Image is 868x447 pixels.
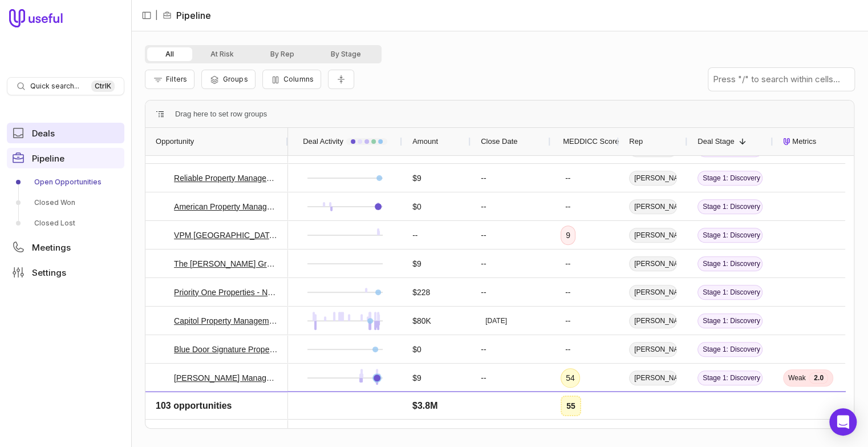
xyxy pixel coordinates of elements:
[145,70,194,89] button: Filter Pipeline
[412,200,421,214] span: $0
[481,135,517,148] span: Close Date
[561,128,609,155] div: MEDDICC Score
[697,313,762,328] span: Stage 1: Discovery
[485,316,507,325] time: [DATE]
[412,171,421,185] span: $9
[412,135,438,148] span: Amount
[629,171,677,186] span: [PERSON_NAME]
[697,342,762,357] span: Stage 1: Discovery
[313,47,379,61] button: By Stage
[192,47,252,61] button: At Risk
[156,135,194,148] span: Opportunity
[7,148,124,168] a: Pipeline
[7,173,124,191] a: Open Opportunities
[174,200,278,214] a: American Property Management of [US_STATE] - New Deal
[30,82,79,91] span: Quick search...
[175,107,267,121] div: Row Groups
[7,173,124,232] div: Pipeline submenu
[629,371,677,385] span: [PERSON_NAME]
[412,257,421,271] span: $9
[412,343,421,356] span: $0
[175,107,267,121] span: Drag here to set row groups
[470,164,550,192] div: --
[470,221,550,249] div: --
[565,171,570,185] div: --
[708,68,854,91] input: Press "/" to search within cells...
[470,192,550,220] div: --
[629,313,677,328] span: [PERSON_NAME]
[174,314,278,328] a: Capitol Property Management
[697,285,762,300] span: Stage 1: Discovery
[138,7,155,24] button: Collapse sidebar
[629,228,677,243] span: [PERSON_NAME]
[629,199,677,214] span: [PERSON_NAME]
[563,135,619,148] span: MEDDICC Score
[629,342,677,357] span: [PERSON_NAME]
[166,75,187,83] span: Filters
[697,228,762,243] span: Stage 1: Discovery
[412,314,431,328] span: $80K
[829,408,857,436] div: Open Intercom Messenger
[697,199,762,214] span: Stage 1: Discovery
[147,47,192,61] button: All
[252,47,313,61] button: By Rep
[565,257,570,271] div: --
[7,214,124,232] a: Closed Lost
[697,371,762,385] span: Stage 1: Discovery
[629,135,643,148] span: Rep
[174,228,278,242] a: VPM [GEOGRAPHIC_DATA] - New Deal
[629,285,677,300] span: [PERSON_NAME]
[7,123,124,143] a: Deals
[565,285,570,299] div: --
[262,70,321,89] button: Columns
[470,249,550,277] div: --
[7,194,124,212] a: Closed Won
[222,75,248,83] span: Groups
[174,285,278,299] a: Priority One Properties - New Deal
[697,256,762,271] span: Stage 1: Discovery
[32,129,55,138] span: Deals
[91,80,115,92] kbd: Ctrl K
[566,228,570,242] div: 9
[32,268,66,277] span: Settings
[697,135,734,148] span: Deal Stage
[809,372,828,384] span: 2.0
[328,70,354,90] button: Collapse all rows
[629,256,677,271] span: [PERSON_NAME]
[303,135,343,148] span: Deal Activity
[470,335,550,363] div: --
[470,364,550,392] div: --
[32,243,71,252] span: Meetings
[565,200,570,214] div: --
[412,228,417,242] span: --
[174,171,278,185] a: Reliable Property Management Services - New Deal
[174,371,278,385] a: [PERSON_NAME] Management Deal
[412,285,430,299] span: $228
[7,262,124,283] a: Settings
[565,343,570,356] div: --
[470,278,550,306] div: --
[7,237,124,257] a: Meetings
[412,371,421,385] span: $9
[174,343,278,356] a: Blue Door Signature Properties, LLC - New Deal
[32,154,64,163] span: Pipeline
[788,373,805,382] span: Weak
[174,257,278,271] a: The [PERSON_NAME] Group Deal
[565,314,570,328] div: --
[283,75,314,83] span: Columns
[163,9,211,22] li: Pipeline
[155,9,158,22] span: |
[201,70,255,89] button: Group Pipeline
[697,171,762,186] span: Stage 1: Discovery
[792,135,816,148] span: Metrics
[566,371,575,385] div: 54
